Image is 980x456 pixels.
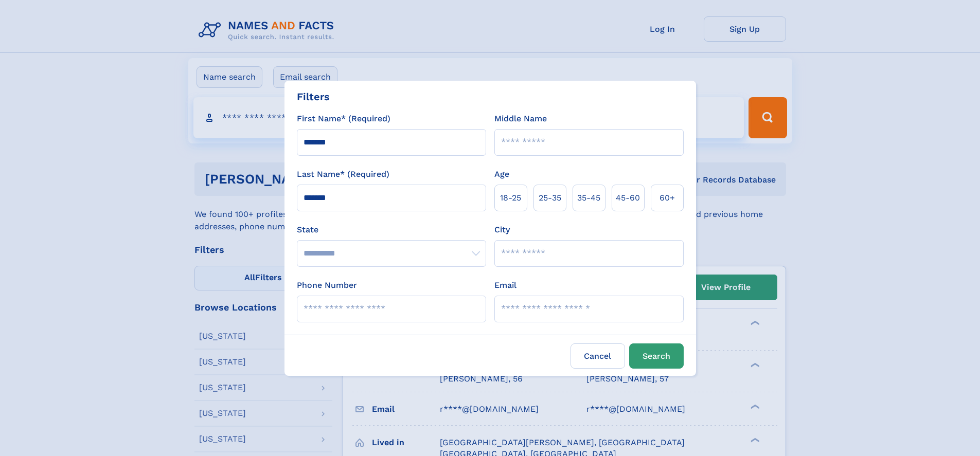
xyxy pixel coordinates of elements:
label: Phone Number [297,279,357,291]
span: 18‑25 [500,192,521,204]
label: Last Name* (Required) [297,168,389,180]
label: Age [494,168,509,180]
label: Email [494,279,516,291]
span: 45‑60 [616,192,640,204]
label: First Name* (Required) [297,113,390,125]
button: Search [629,343,684,369]
span: 35‑45 [577,192,600,204]
div: Filters [297,89,330,104]
span: 25‑35 [539,192,561,204]
label: State [297,224,486,236]
label: Middle Name [494,113,547,125]
label: Cancel [571,343,625,369]
label: City [494,224,510,236]
span: 60+ [660,192,675,204]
